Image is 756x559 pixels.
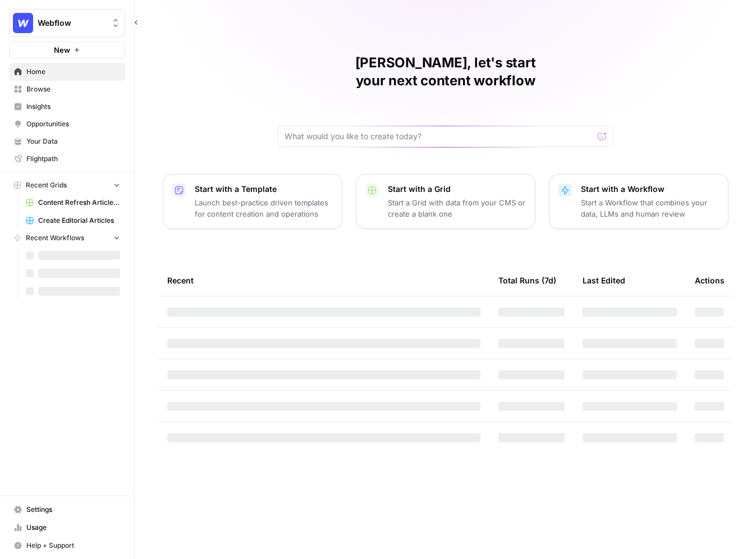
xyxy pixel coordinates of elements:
span: Help + Support [26,540,120,551]
button: Help + Support [9,537,125,555]
span: Insights [26,102,120,112]
span: Home [26,67,120,77]
div: Actions [695,265,725,296]
button: Recent Workflows [9,230,125,246]
span: Settings [26,505,120,515]
button: Start with a GridStart a Grid with data from your CMS or create a blank one [356,174,535,229]
span: Flightpath [26,154,120,164]
a: Your Data [9,132,125,150]
span: Browse [26,84,120,94]
a: Content Refresh Article (Demo Grid) [21,194,125,212]
button: New [9,42,125,58]
button: Start with a WorkflowStart a Workflow that combines your data, LLMs and human review [549,174,728,229]
p: Start a Grid with data from your CMS or create a blank one [388,197,526,219]
span: Your Data [26,136,120,146]
a: Opportunities [9,115,125,133]
span: New [54,44,70,56]
img: Webflow Logo [13,13,33,33]
div: Last Edited [583,265,625,296]
a: Usage [9,519,125,537]
span: Opportunities [26,119,120,129]
p: Start with a Workflow [581,184,719,195]
button: Workspace: Webflow [9,9,125,37]
div: Total Runs (7d) [498,265,556,296]
span: Recent Workflows [26,233,84,243]
p: Start with a Template [195,184,333,195]
p: Start with a Grid [388,184,526,195]
p: Start a Workflow that combines your data, LLMs and human review [581,197,719,219]
span: Content Refresh Article (Demo Grid) [38,198,120,208]
input: What would you like to create today? [285,131,593,142]
a: Settings [9,501,125,519]
h1: [PERSON_NAME], let's start your next content workflow [277,54,614,90]
span: Create Editorial Articles [38,216,120,226]
span: Usage [26,523,120,533]
span: Webflow [38,17,106,29]
a: Browse [9,80,125,98]
p: Launch best-practice driven templates for content creation and operations [195,197,333,219]
div: Recent [167,265,480,296]
button: Recent Grids [9,177,125,194]
a: Home [9,63,125,81]
a: Insights [9,98,125,116]
a: Create Editorial Articles [21,212,125,230]
button: Start with a TemplateLaunch best-practice driven templates for content creation and operations [163,174,342,229]
a: Flightpath [9,150,125,168]
span: Recent Grids [26,180,67,190]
